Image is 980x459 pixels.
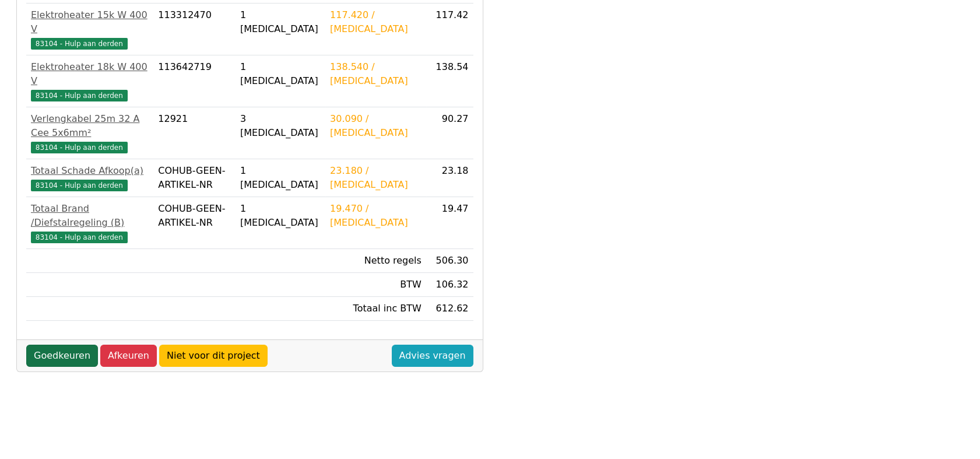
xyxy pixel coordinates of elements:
td: BTW [325,273,426,297]
div: 138.540 / [MEDICAL_DATA] [330,60,421,88]
td: COHUB-GEEN-ARTIKEL-NR [153,159,236,197]
td: 23.18 [426,159,473,197]
td: 117.42 [426,3,473,55]
td: 506.30 [426,249,473,273]
div: Elektroheater 18k W 400 V [31,60,149,88]
a: Goedkeuren [26,345,98,367]
td: 12921 [153,107,236,159]
div: 1 [MEDICAL_DATA] [240,60,321,88]
td: 138.54 [426,55,473,107]
td: 106.32 [426,273,473,297]
div: 1 [MEDICAL_DATA] [240,8,321,36]
a: Totaal Schade Afkoop(a)83104 - Hulp aan derden [31,164,149,192]
a: Niet voor dit project [159,345,268,367]
div: 1 [MEDICAL_DATA] [240,202,321,230]
div: Elektroheater 15k W 400 V [31,8,149,36]
div: 1 [MEDICAL_DATA] [240,164,321,192]
div: 19.470 / [MEDICAL_DATA] [330,202,421,230]
a: Elektroheater 18k W 400 V83104 - Hulp aan derden [31,60,149,102]
a: Elektroheater 15k W 400 V83104 - Hulp aan derden [31,8,149,50]
td: COHUB-GEEN-ARTIKEL-NR [153,197,236,249]
td: 113312470 [153,3,236,55]
td: 90.27 [426,107,473,159]
div: Totaal Brand /Diefstalregeling (B) [31,202,149,230]
a: Verlengkabel 25m 32 A Cee 5x6mm²83104 - Hulp aan derden [31,112,149,154]
td: 19.47 [426,197,473,249]
span: 83104 - Hulp aan derden [31,180,128,191]
span: 83104 - Hulp aan derden [31,90,128,101]
div: Totaal Schade Afkoop(a) [31,164,149,178]
div: 3 [MEDICAL_DATA] [240,112,321,140]
div: Verlengkabel 25m 32 A Cee 5x6mm² [31,112,149,140]
td: 113642719 [153,55,236,107]
td: 612.62 [426,297,473,321]
a: Advies vragen [392,345,473,367]
td: Totaal inc BTW [325,297,426,321]
span: 83104 - Hulp aan derden [31,142,128,153]
span: 83104 - Hulp aan derden [31,232,128,243]
a: Afkeuren [100,345,157,367]
a: Totaal Brand /Diefstalregeling (B)83104 - Hulp aan derden [31,202,149,244]
div: 117.420 / [MEDICAL_DATA] [330,8,421,36]
div: 23.180 / [MEDICAL_DATA] [330,164,421,192]
td: Netto regels [325,249,426,273]
div: 30.090 / [MEDICAL_DATA] [330,112,421,140]
span: 83104 - Hulp aan derden [31,38,128,50]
